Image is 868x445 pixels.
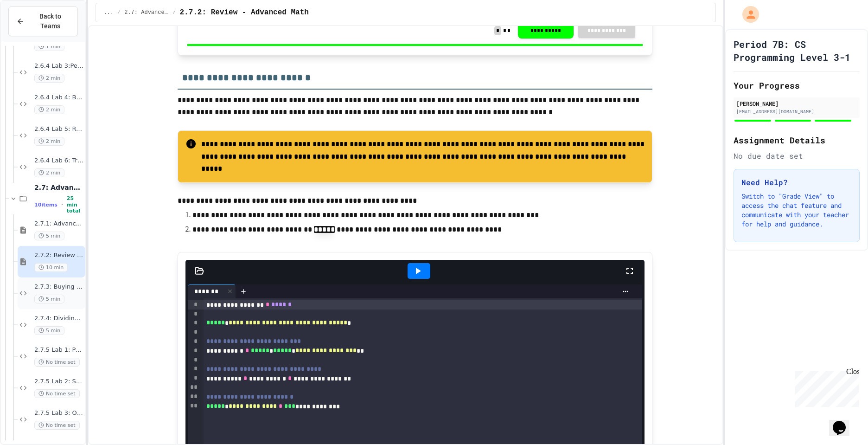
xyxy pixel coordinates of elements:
span: 2.7: Advanced Math [124,9,169,16]
span: 5 min [34,295,64,303]
div: Chat with us now!Close [4,4,64,59]
div: [EMAIL_ADDRESS][DOMAIN_NAME] [736,108,857,115]
span: 2 min [34,74,64,83]
span: 2.7: Advanced Math [34,183,83,192]
span: 25 min total [67,195,84,214]
span: 2.6.4 Lab 3:Personal Info Collector [34,62,83,70]
span: / [117,9,121,16]
span: • [61,201,63,208]
span: 5 min [34,232,64,240]
h2: Your Progress [734,79,860,92]
span: 2 min [34,168,64,177]
div: My Account [733,4,761,25]
h3: Need Help? [741,177,852,188]
iframe: chat widget [829,408,859,436]
span: 2.7.2: Review - Advanced Math [34,252,83,259]
h2: Assignment Details [734,134,860,147]
span: 2.7.2: Review - Advanced Math [179,7,308,18]
button: Back to Teams [8,6,78,36]
span: 5 min [34,326,64,335]
span: 2.7.5 Lab 1: Power Calculator [34,346,83,354]
iframe: chat widget [791,368,859,407]
span: 2.7.1: Advanced Math [34,220,83,228]
span: 2.6.4 Lab 4: Birthday Calculator [34,94,83,102]
span: 2.7.3: Buying Basketballs [34,283,83,291]
span: 2.7.4: Dividing a Number [34,315,83,322]
span: 2.7.5 Lab 3: Order of Operations Debugger [34,409,83,417]
span: No time set [34,358,80,367]
p: Switch to "Grade View" to access the chat feature and communicate with your teacher for help and ... [741,192,852,229]
div: No due date set [734,150,860,161]
span: 2.7.5 Lab 2: Square Root Solver [34,378,83,386]
span: 2 min [34,105,64,114]
div: [PERSON_NAME] [736,99,857,108]
span: 2.6.4 Lab 5: Recipe Calculator Repair [34,125,83,133]
span: No time set [34,421,80,430]
span: ... [103,9,114,16]
span: 2 min [34,137,64,146]
span: / [172,9,176,16]
span: No time set [34,389,80,398]
span: 10 items [34,202,57,208]
span: Back to Teams [30,12,70,31]
span: 10 min [34,263,68,272]
h1: Period 7B: CS Programming Level 3-1 [734,38,860,64]
span: 2.6.4 Lab 6: Travel Expense Calculator [34,157,83,165]
span: 1 min [34,42,64,51]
